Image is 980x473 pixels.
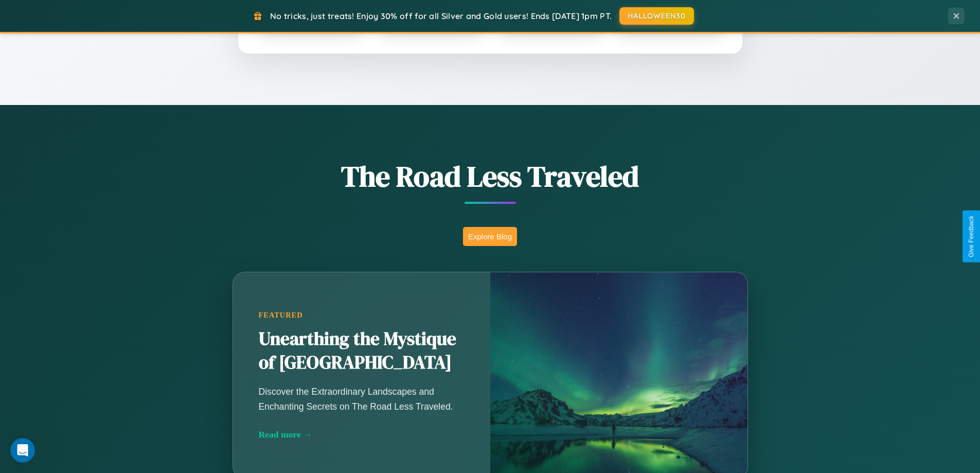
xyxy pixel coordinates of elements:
button: HALLOWEEN30 [619,7,694,25]
h2: Unearthing the Mystique of [GEOGRAPHIC_DATA] [259,327,465,375]
iframe: Intercom live chat [10,438,35,463]
div: Read more → [259,429,465,440]
p: Discover the Extraordinary Landscapes and Enchanting Secrets on The Road Less Traveled. [259,384,465,413]
div: Featured [259,311,465,320]
button: Explore Blog [463,227,517,246]
div: Give Feedback [968,216,975,257]
h1: The Road Less Traveled [182,156,799,196]
span: No tricks, just treats! Enjoy 30% off for all Silver and Gold users! Ends [DATE] 1pm PT. [270,11,612,21]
